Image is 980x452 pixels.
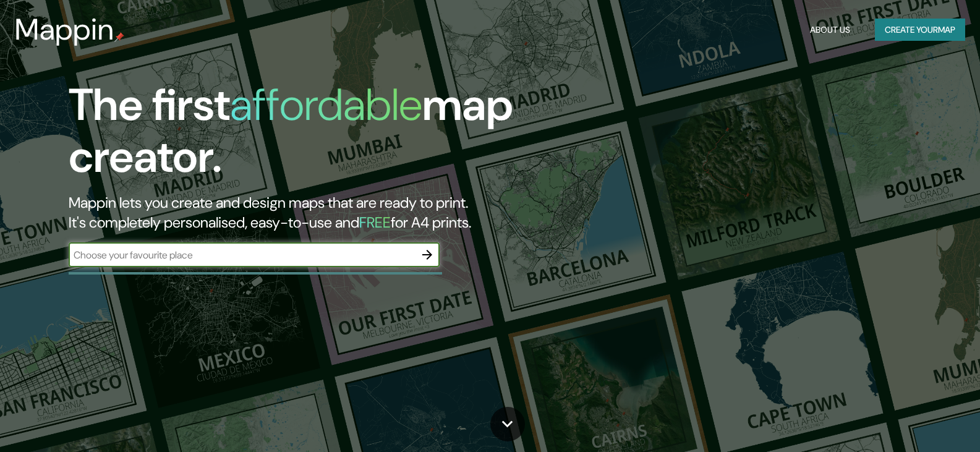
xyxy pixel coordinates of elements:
[875,19,965,41] button: Create yourmap
[230,76,422,134] h1: affordable
[114,32,124,42] img: mappin-pin
[15,12,114,47] h3: Mappin
[69,79,559,193] h1: The first map creator.
[69,248,415,262] input: Choose your favourite place
[805,19,855,41] button: About Us
[69,193,559,232] h2: Mappin lets you create and design maps that are ready to print. It's completely personalised, eas...
[359,213,391,232] h5: FREE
